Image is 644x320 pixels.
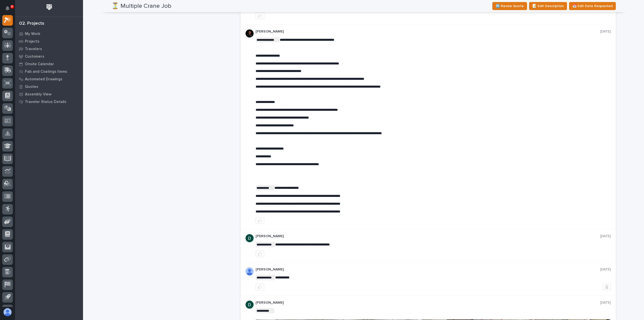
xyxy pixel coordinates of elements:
span: 🆕 Revise Quote [496,3,524,9]
p: Quotes [25,85,38,89]
p: [DATE] [600,234,611,238]
a: Quotes [15,83,83,90]
img: ACg8ocJgdhFn4UJomsYM_ouCmoNuTXbjHW0N3LU2ED0DpQ4pt1V6hA=s96-c [246,301,254,309]
img: AOh14Gjx62Rlbesu-yIIyH4c_jqdfkUZL5_Os84z4H1p=s96-c [246,267,254,275]
button: Delete post [603,284,611,290]
span: 📅 Edit Date Requested [572,3,613,9]
p: [PERSON_NAME] [256,301,600,305]
img: ACg8ocJgdhFn4UJomsYM_ouCmoNuTXbjHW0N3LU2ED0DpQ4pt1V6hA=s96-c [246,234,254,242]
button: like this post [256,13,264,19]
p: [DATE] [600,267,611,272]
img: Workspace Logo [45,3,54,12]
p: [PERSON_NAME] [256,267,600,272]
a: Customers [15,53,83,60]
a: Fab and Coatings Items [15,68,83,75]
p: 9 [11,5,13,8]
img: 1cuUYOxSRWZudHgABrOC [246,29,254,38]
p: [PERSON_NAME] [256,234,600,238]
p: Projects [25,39,39,44]
p: [DATE] [600,301,611,305]
a: My Work [15,30,83,38]
button: users-avatar [2,307,13,317]
button: 🆕 Revise Quote [492,2,527,10]
div: Notifications9 [6,6,13,14]
p: Travelers [25,47,42,51]
button: 📅 Edit Date Requested [569,2,616,10]
button: like this post [256,251,264,257]
p: Customers [25,54,44,59]
p: [DATE] [600,29,611,34]
p: Automated Drawings [25,77,62,82]
button: 📝 Edit Description [529,2,567,10]
h2: ⏳ Multiple Crane Job [111,3,171,10]
a: Projects [15,38,83,45]
button: like this post [256,217,264,224]
a: Onsite Calendar [15,60,83,68]
button: Notifications [2,3,13,14]
p: Traveler Status Details [25,100,66,104]
a: Traveler Status Details [15,98,83,105]
p: Fab and Coatings Items [25,69,67,74]
p: Onsite Calendar [25,62,54,66]
a: Assembly View [15,90,83,98]
div: 02. Projects [19,21,44,26]
a: Automated Drawings [15,75,83,83]
button: like this post [256,284,264,290]
a: Travelers [15,45,83,53]
p: Assembly View [25,92,51,97]
span: 📝 Edit Description [532,3,564,9]
p: [PERSON_NAME] [256,29,600,34]
p: My Work [25,32,40,36]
